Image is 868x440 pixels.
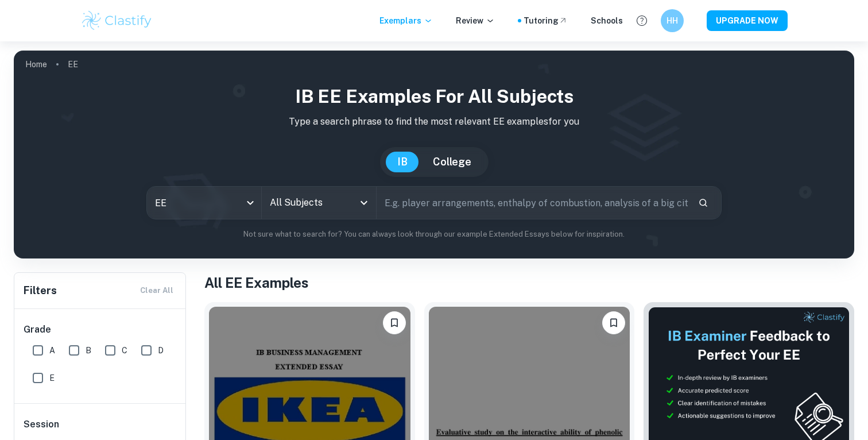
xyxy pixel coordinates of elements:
img: profile cover [14,51,854,258]
h6: Grade [24,323,177,337]
p: Review [456,14,495,27]
span: D [158,344,164,357]
p: Type a search phrase to find the most relevant EE examples for you [23,115,845,129]
button: Bookmark [602,311,625,334]
button: Open [356,195,372,211]
div: EE [147,187,261,219]
span: E [49,372,55,384]
p: Not sure what to search for? You can always look through our example Extended Essays below for in... [23,229,845,240]
button: Search [693,193,713,213]
button: IB [386,152,419,172]
button: UPGRADE NOW [707,10,788,31]
button: Bookmark [383,311,406,334]
span: B [86,344,91,357]
p: Exemplars [379,14,433,27]
a: Home [25,56,47,72]
a: Schools [591,14,623,27]
h1: IB EE examples for all subjects [23,83,845,110]
h6: HH [666,14,679,27]
button: Help and Feedback [632,11,652,30]
span: C [122,344,127,357]
img: Clastify logo [80,9,153,32]
p: EE [68,58,78,71]
input: E.g. player arrangements, enthalpy of combustion, analysis of a big city... [377,187,689,219]
span: A [49,344,55,357]
h6: Filters [24,283,57,299]
button: HH [661,9,684,32]
h1: All EE Examples [204,272,854,293]
button: College [421,152,483,172]
a: Tutoring [524,14,568,27]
